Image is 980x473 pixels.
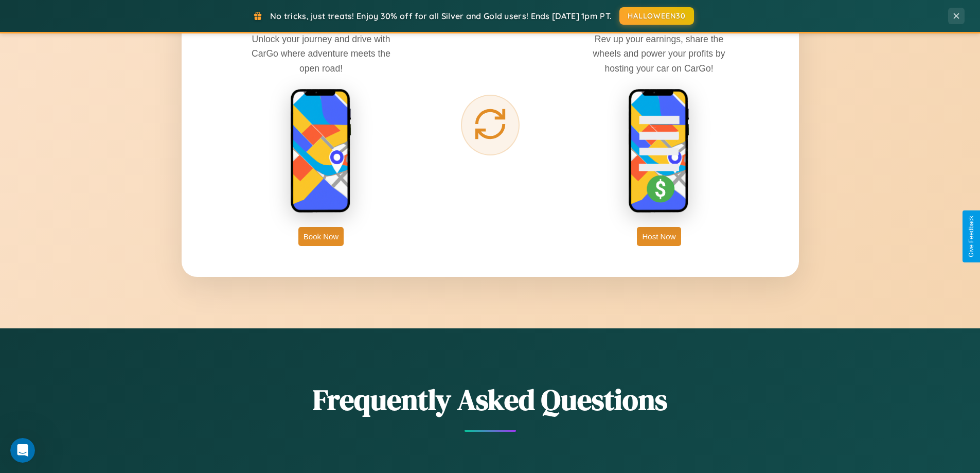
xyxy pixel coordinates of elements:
img: host phone [628,89,690,214]
button: HALLOWEEN30 [619,7,694,25]
iframe: Intercom live chat [10,438,35,463]
button: Book Now [298,227,344,246]
button: Host Now [637,227,681,246]
div: Give Feedback [968,216,975,257]
p: Rev up your earnings, share the wheels and power your profits by hosting your car on CarGo! [582,32,736,75]
h2: Frequently Asked Questions [182,380,799,419]
span: No tricks, just treats! Enjoy 30% off for all Silver and Gold users! Ends [DATE] 1pm PT. [270,11,612,21]
img: rent phone [290,89,352,214]
p: Unlock your journey and drive with CarGo where adventure meets the open road! [244,32,398,75]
